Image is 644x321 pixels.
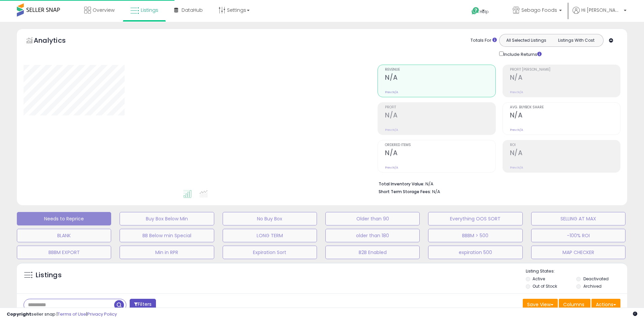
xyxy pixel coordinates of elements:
b: Total Inventory Value: [379,181,424,187]
span: Sebago Foods [521,7,557,13]
div: seller snap | | [7,311,117,318]
span: DataHub [182,7,203,13]
span: Profit [385,106,495,109]
button: All Selected Listings [501,36,551,45]
button: BBBM > 500 [428,229,522,242]
button: BBBM EXPORT [17,246,111,259]
span: Avg. Buybox Share [510,106,620,109]
div: Totals For [471,37,497,44]
button: Buy Box Below Min [120,212,214,225]
span: Overview [93,7,115,13]
button: Min in RPR [120,246,214,259]
button: Everything OOS SORT [428,212,522,225]
span: Listings [141,7,158,13]
button: BB Below min Special [120,229,214,242]
button: expiration 500 [428,246,522,259]
h2: N/A [510,149,620,158]
div: Include Returns [494,50,550,58]
button: SELLING AT MAX [531,212,625,225]
h2: N/A [385,149,495,158]
button: LONG TERM [223,229,317,242]
span: Hi [PERSON_NAME] [581,7,622,13]
button: -100% ROI [531,229,625,242]
strong: Copyright [7,311,31,317]
h2: N/A [385,111,495,120]
h2: N/A [510,74,620,83]
small: Prev: N/A [510,90,523,94]
button: No Buy Box [223,212,317,225]
button: B2B Enabled [325,246,420,259]
button: BLANK [17,229,111,242]
small: Prev: N/A [385,166,398,170]
b: Short Term Storage Fees: [379,189,431,194]
button: older than 180 [325,229,420,242]
span: Ordered Items [385,143,495,147]
button: Listings With Cost [551,36,601,45]
small: Prev: N/A [385,128,398,132]
span: N/A [432,188,440,195]
button: Needs to Reprice [17,212,111,225]
h2: N/A [510,111,620,120]
span: Help [480,9,489,14]
li: N/A [379,179,615,187]
small: Prev: N/A [510,166,523,170]
span: ROI [510,143,620,147]
button: Expiration Sort [223,246,317,259]
a: Help [466,2,502,22]
a: Hi [PERSON_NAME] [573,7,626,22]
span: Profit [PERSON_NAME] [510,68,620,72]
span: Revenue [385,68,495,72]
i: Get Help [471,7,480,15]
small: Prev: N/A [510,128,523,132]
h2: N/A [385,74,495,83]
small: Prev: N/A [385,90,398,94]
h5: Analytics [34,36,79,47]
button: Older than 90 [325,212,420,225]
button: MAP CHECKER [531,246,625,259]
